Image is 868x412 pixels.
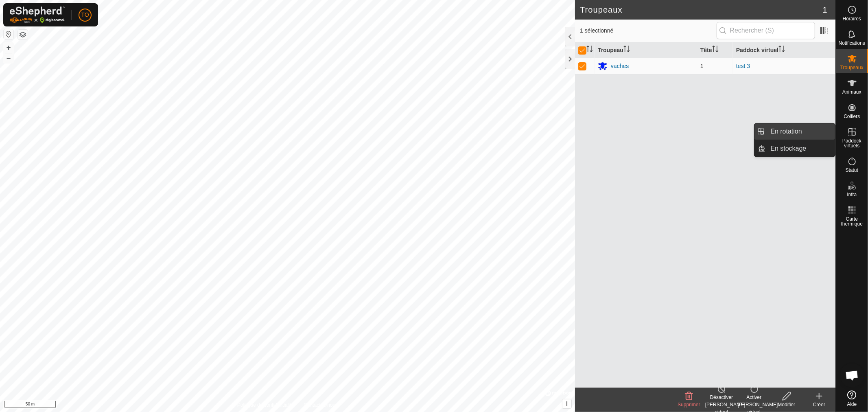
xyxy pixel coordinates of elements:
[838,217,866,226] span: Carte thermique
[4,43,13,53] button: +
[839,41,865,46] span: Notifications
[840,363,864,388] a: Open chat
[846,168,858,173] span: Statut
[4,29,13,39] button: Réinitialiser la carte
[580,5,823,15] h2: Troupeaux
[733,42,835,58] th: Paddock virtuel
[678,402,700,408] span: Supprimer
[717,22,815,39] input: Rechercher (S)
[736,63,750,69] a: test 3
[4,53,13,63] button: –
[838,138,866,148] span: Paddock virtuels
[595,42,697,58] th: Troupeau
[842,90,861,94] span: Animaux
[771,144,807,153] span: En stockage
[10,7,65,23] img: Logo Gallagher
[778,47,785,53] p-sorticon: Activer pour trier
[770,401,803,408] div: Modifier
[566,400,568,407] span: i
[18,30,28,39] button: Couches de carte
[754,123,835,140] li: En rotation
[843,16,861,21] span: Horaires
[580,26,717,35] span: 1 sélectionné
[81,11,89,19] span: TO
[844,114,860,119] span: Colliers
[623,47,630,53] p-sorticon: Activer pour trier
[712,47,719,53] p-sorticon: Activer pour trier
[700,63,704,69] span: 1
[803,401,835,408] div: Créer
[823,4,827,16] span: 1
[840,65,864,70] span: Troupeaux
[304,401,338,409] a: Contactez-nous
[562,399,571,408] button: i
[237,401,294,409] a: Politique de confidentialité
[847,402,857,407] span: Aide
[847,192,857,197] span: Infra
[771,127,802,136] span: En rotation
[697,42,733,58] th: Tête
[836,387,868,410] a: Aide
[611,62,629,70] div: vaches
[766,140,835,157] a: En stockage
[586,47,593,53] p-sorticon: Activer pour trier
[754,140,835,157] li: En stockage
[766,123,835,140] a: En rotation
